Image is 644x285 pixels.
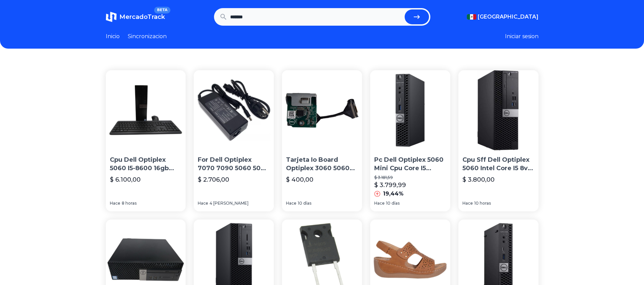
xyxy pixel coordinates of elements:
p: Cpu Dell Optiplex 5060 I5-8600 16gb Ram 1tb Hhd [110,156,182,173]
span: 10 días [298,201,311,206]
img: Mexico [467,14,476,20]
p: Pc Dell Optiplex 5060 Mini Cpu Core I5 8500t 16gb 512gb Ssd [374,156,446,173]
span: 4 [PERSON_NAME] [210,201,248,206]
img: Tarjeta Io Board Optiplex 3060 5060 7060 7080 7070 7090 [282,70,362,150]
span: Hace [110,201,120,206]
span: 8 horas [122,201,137,206]
p: Tarjeta Io Board Optiplex 3060 5060 7060 7080 7070 7090 [286,156,358,173]
span: Hace [286,201,296,206]
p: $ 3.181,59 [374,175,446,180]
a: Inicio [106,32,120,41]
a: MercadoTrackBETA [106,11,165,22]
a: For Dell Optiplex 7070 7090 5060 5070 5080 3020 Micro De CckFor Dell Optiplex 7070 7090 5060 5070... [194,70,274,211]
p: $ 2.706,00 [198,175,229,184]
span: 10 horas [474,201,491,206]
p: $ 3.799,99 [374,180,406,190]
span: 10 días [386,201,400,206]
button: Iniciar sesion [505,32,539,41]
span: MercadoTrack [119,13,165,21]
p: $ 3.800,00 [462,175,495,184]
a: Tarjeta Io Board Optiplex 3060 5060 7060 7080 7070 7090Tarjeta Io Board Optiplex 3060 5060 7060 7... [282,70,362,211]
img: Pc Dell Optiplex 5060 Mini Cpu Core I5 8500t 16gb 512gb Ssd [370,70,450,150]
p: For Dell Optiplex 7070 7090 5060 5070 5080 3020 Micro De Cck [198,156,270,173]
img: Cpu Sff Dell Optiplex 5060 Intel Core I5 8va Gen [458,70,539,150]
p: Cpu Sff Dell Optiplex 5060 Intel Core I5 8va Gen [462,156,534,173]
span: Hace [198,201,208,206]
p: $ 6.100,00 [110,175,141,184]
span: BETA [154,7,170,14]
img: Cpu Dell Optiplex 5060 I5-8600 16gb Ram 1tb Hhd [106,70,186,150]
a: Sincronizacion [128,32,167,41]
img: For Dell Optiplex 7070 7090 5060 5070 5080 3020 Micro De Cck [194,70,274,150]
span: Hace [462,201,473,206]
p: $ 400,00 [286,175,313,184]
a: Cpu Dell Optiplex 5060 I5-8600 16gb Ram 1tb Hhd Cpu Dell Optiplex 5060 I5-8600 16gb Ram 1tb Hhd$ ... [106,70,186,211]
img: MercadoTrack [106,11,117,22]
a: Pc Dell Optiplex 5060 Mini Cpu Core I5 8500t 16gb 512gb SsdPc Dell Optiplex 5060 Mini Cpu Core I5... [370,70,450,211]
span: Hace [374,201,385,206]
p: 19,44% [383,190,404,198]
a: Cpu Sff Dell Optiplex 5060 Intel Core I5 8va GenCpu Sff Dell Optiplex 5060 Intel Core I5 8va Gen$... [458,70,539,211]
button: [GEOGRAPHIC_DATA] [467,13,539,21]
span: [GEOGRAPHIC_DATA] [478,13,539,21]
